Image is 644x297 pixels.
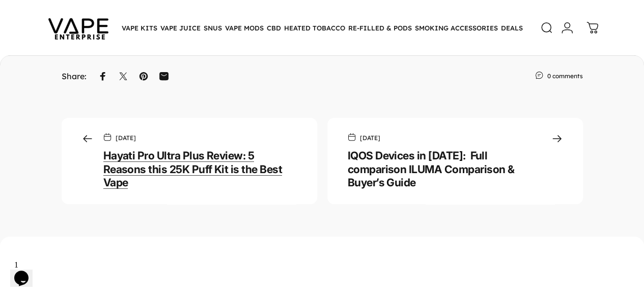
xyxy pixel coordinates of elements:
[103,149,282,189] a: Hayati Pro Ultra Plus Review: 5 Reasons this 25K Puff Kit is the Best Vape
[10,256,43,287] iframe: chat widget
[202,17,223,39] summary: SNUS
[265,17,283,39] summary: CBD
[120,17,159,39] summary: VAPE KITS
[283,17,347,39] summary: HEATED TOBACCO
[348,149,515,189] a: IQOS Devices in [DATE]: Full comparison ILUMA Comparison & Buyer’s Guide
[413,17,499,39] summary: SMOKING ACCESSORIES
[547,71,583,81] a: 0 comments
[499,17,524,39] a: DEALS
[116,133,136,143] time: [DATE]
[33,4,124,52] img: Vape Enterprise
[581,17,604,39] a: 0 items
[120,17,524,39] nav: Primary
[62,72,87,80] p: Share:
[360,133,380,143] time: [DATE]
[223,17,265,39] summary: VAPE MODS
[347,17,413,39] summary: RE-FILLED & PODS
[159,17,202,39] summary: VAPE JUICE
